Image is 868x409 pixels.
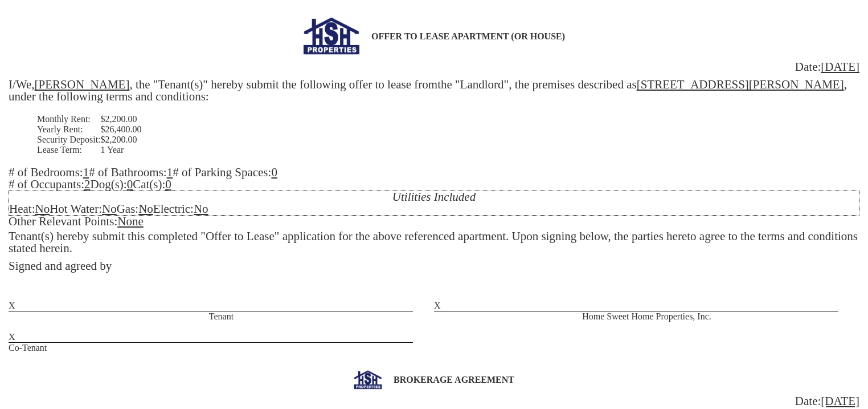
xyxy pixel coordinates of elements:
[35,78,130,91] u: [PERSON_NAME]
[9,332,434,353] div: Co-Tenant
[9,191,859,216] div: Heat: Hot Water: Gas: Electric:
[37,114,101,124] td: Monthly Rent:
[9,61,859,73] div: Date:
[354,370,382,390] img: logol.png
[371,31,565,41] b: OFFER TO LEASE APARTMENT (OR HOUSE)
[821,60,859,74] u: [DATE]
[821,394,859,408] u: [DATE]
[9,311,434,322] center: Tenant
[9,230,859,254] div: Tenant(s) hereby submit this completed "Offer to Lease" application for the above referenced apar...
[9,395,859,407] div: Date:
[102,202,117,216] u: No
[127,177,133,191] u: 0
[84,177,91,191] u: 2
[271,165,277,179] u: 0
[9,260,859,272] div: Signed and agreed by
[165,177,171,191] u: 0
[394,375,514,384] b: BROKERAGE AGREEMENT
[37,124,101,135] td: Yearly Rent:
[392,190,476,204] i: Utilities Included
[9,301,413,311] div: X
[37,145,101,155] td: Lease Term:
[138,202,153,216] u: No
[37,135,101,145] td: Security Deposit:
[35,202,50,216] u: No
[9,17,859,353] div: I/We, , the "Tenant(s)" hereby submit the following offer to lease from the "Landlord", the premi...
[9,332,413,343] div: X
[194,202,208,216] u: No
[83,165,89,179] u: 1
[637,78,844,91] u: [STREET_ADDRESS][PERSON_NAME]
[117,214,144,228] u: None
[434,301,838,311] div: X
[167,165,173,179] u: 1
[434,311,859,322] center: Home Sweet Home Properties, Inc.
[303,17,360,55] img: logol.png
